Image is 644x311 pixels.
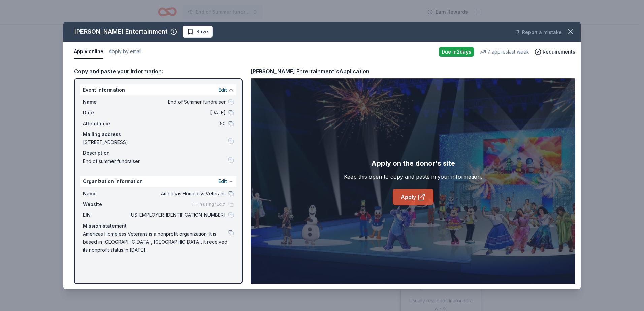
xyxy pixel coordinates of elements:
div: Mailing address [83,130,234,138]
span: Website [83,200,128,208]
span: Name [83,98,128,106]
span: [STREET_ADDRESS] [83,138,228,146]
div: Mission statement [83,222,234,230]
span: Americas Homeless Veterans [128,189,226,198]
span: 50 [128,119,226,128]
div: Organization information [80,176,236,187]
div: Copy and paste your information: [74,67,243,76]
button: Save [183,26,213,38]
span: Date [83,109,128,117]
a: Apply [393,189,433,205]
div: Due in 2 days [439,47,474,57]
div: [PERSON_NAME] Entertainment's Application [251,67,369,76]
span: End of summer fundraiser [83,157,228,165]
span: Americas Homeless Veterans is a nonprofit organization. It is based in [GEOGRAPHIC_DATA], [GEOGRA... [83,230,228,254]
button: Apply by email [109,45,141,59]
div: Event information [80,84,236,95]
button: Requirements [535,48,575,56]
button: Report a mistake [514,28,562,36]
span: Attendance [83,119,128,128]
div: Description [83,149,234,157]
span: [DATE] [128,109,226,117]
button: Edit [218,177,227,185]
div: Apply on the donor's site [371,158,455,169]
button: Apply online [74,45,103,59]
button: Edit [218,86,227,94]
div: Keep this open to copy and paste in your information. [344,173,482,181]
span: [US_EMPLOYER_IDENTIFICATION_NUMBER] [128,211,226,219]
span: End of Summer fundraiser [128,98,226,106]
span: Requirements [543,48,575,56]
span: Save [196,28,208,36]
div: [PERSON_NAME] Entertainment [74,26,168,37]
span: Name [83,189,128,198]
span: EIN [83,211,128,219]
span: Fill in using "Edit" [192,202,226,207]
div: 7 applies last week [479,48,529,56]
